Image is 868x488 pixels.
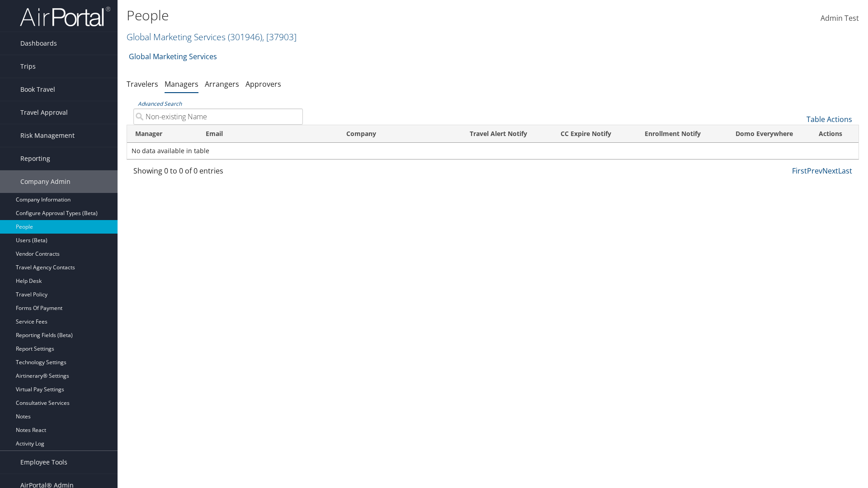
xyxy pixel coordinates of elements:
a: Admin Test [821,5,859,33]
input: Advanced Search [133,108,303,125]
img: airportal-logo.png [20,6,110,27]
a: Travelers [127,79,158,89]
th: Company: activate to sort column ascending [338,125,452,143]
span: Company Admin [20,170,71,193]
th: Email: activate to sort column ascending [198,125,338,143]
a: Table Actions [807,114,852,124]
span: Book Travel [20,78,55,101]
th: Enrollment Notify: activate to sort column ascending [627,125,718,143]
span: Reporting [20,147,50,170]
span: , [ 37903 ] [262,31,297,43]
a: Approvers [245,79,281,89]
td: No data available in table [127,143,859,159]
th: Travel Alert Notify: activate to sort column ascending [452,125,545,143]
span: Dashboards [20,32,57,55]
a: Next [822,166,838,176]
a: Prev [807,166,822,176]
th: CC Expire Notify: activate to sort column ascending [545,125,627,143]
h1: People [127,6,615,25]
a: Global Marketing Services [127,31,297,43]
span: Trips [20,55,36,78]
th: Domo Everywhere [718,125,811,143]
a: Global Marketing Services [129,47,217,66]
a: First [792,166,807,176]
a: Last [838,166,852,176]
div: Showing 0 to 0 of 0 entries [133,165,303,181]
a: Advanced Search [138,100,182,108]
th: Actions [811,125,859,143]
span: Admin Test [821,13,859,23]
a: Arrangers [205,79,239,89]
span: ( 301946 ) [228,31,262,43]
th: Manager: activate to sort column descending [127,125,198,143]
span: Travel Approval [20,101,68,124]
a: Managers [165,79,198,89]
span: Risk Management [20,124,75,147]
span: Employee Tools [20,451,67,474]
